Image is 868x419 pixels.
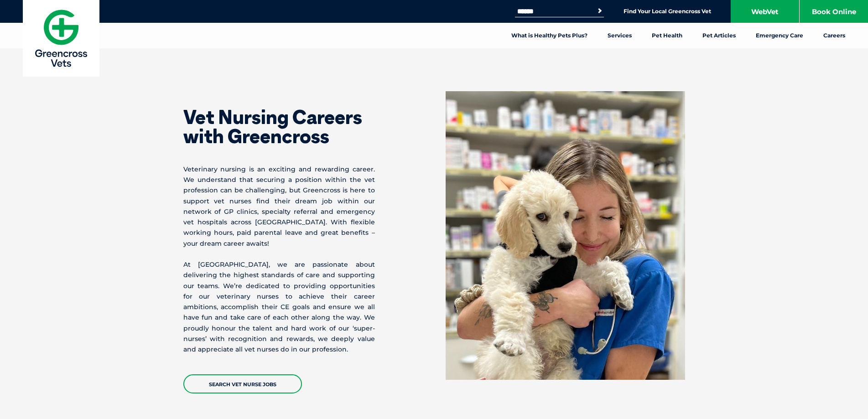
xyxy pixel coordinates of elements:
a: Emergency Care [746,23,813,48]
p: At [GEOGRAPHIC_DATA], we are passionate about delivering the highest standards of care and suppor... [183,259,375,355]
button: Search [595,6,604,16]
p: Veterinary nursing is an exciting and rewarding career. We understand that securing a position wi... [183,164,375,249]
a: Find Your Local Greencross Vet [624,8,711,15]
a: What is Healthy Pets Plus? [501,23,598,48]
img: A Vet nurse in an AEC branded blue scrub top in hospital area, smiling holding a cute white dog [446,91,685,380]
a: Search Vet Nurse Jobs [183,374,302,393]
a: Pet Articles [692,23,746,48]
a: Careers [813,23,855,48]
h2: Vet Nursing Careers with Greencross [183,108,375,146]
a: Services [598,23,642,48]
a: Pet Health [642,23,692,48]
